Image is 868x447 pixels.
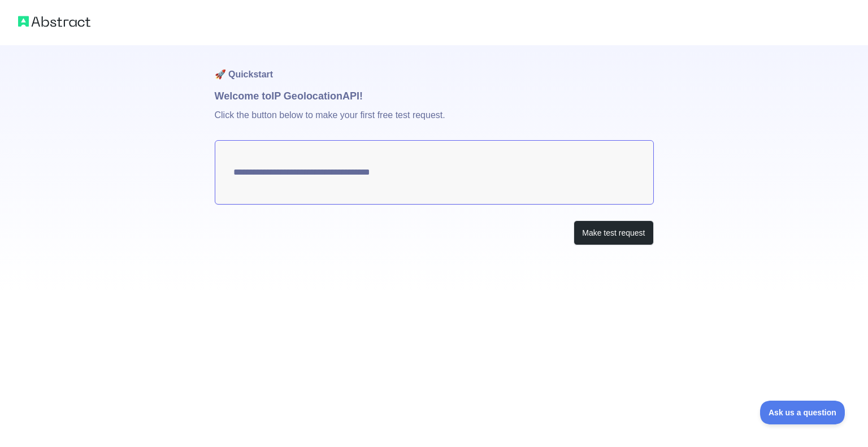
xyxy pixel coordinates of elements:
p: Click the button below to make your first free test request. [215,104,654,140]
img: Abstract logo [18,14,90,29]
h1: 🚀 Quickstart [215,45,654,88]
button: Make test request [574,220,653,246]
iframe: Toggle Customer Support [760,401,845,424]
h1: Welcome to IP Geolocation API! [215,88,654,104]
